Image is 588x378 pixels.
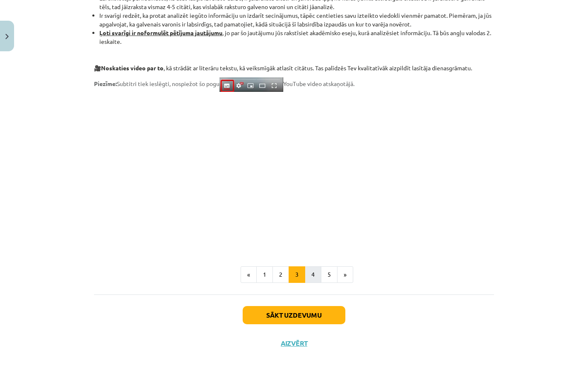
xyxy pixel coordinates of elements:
[101,64,164,72] strong: Noskaties video par to
[5,34,9,39] img: icon-close-lesson-0947bae3869378f0d4975bcd49f059093ad1ed9edebbc8119c70593378902aed.svg
[99,11,494,29] li: Ir svarīgi redzēt, ka protat analizēt iegūto informāciju un izdarīt secinājumus, tāpēc centieties...
[243,306,345,324] button: Sākt uzdevumu
[94,80,354,87] span: Subtitri tiek ieslēgti, nospiežot šo pogu YouTube video atskaņotājā.
[94,80,117,87] strong: Piezīme:
[337,266,353,283] button: »
[305,266,321,283] button: 4
[289,266,305,283] button: 3
[278,339,310,347] button: Aizvērt
[241,266,257,283] button: «
[321,266,337,283] button: 5
[94,266,494,283] nav: Page navigation example
[256,266,273,283] button: 1
[99,29,494,46] li: , jo par šo jautājumu jūs rakstīsiet akadēmisko eseju, kurā analizēsiet informāciju. Tā būs angļu...
[94,64,494,72] p: 🎥 , kā strādāt ar literāru tekstu, kā veiksmīgāk atlasīt citātus. Tas palīdzēs Tev kvalitatīvāk a...
[272,266,289,283] button: 2
[99,29,222,36] strong: Ļoti svarīgi ir noformulēt pētījuma jautājumu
